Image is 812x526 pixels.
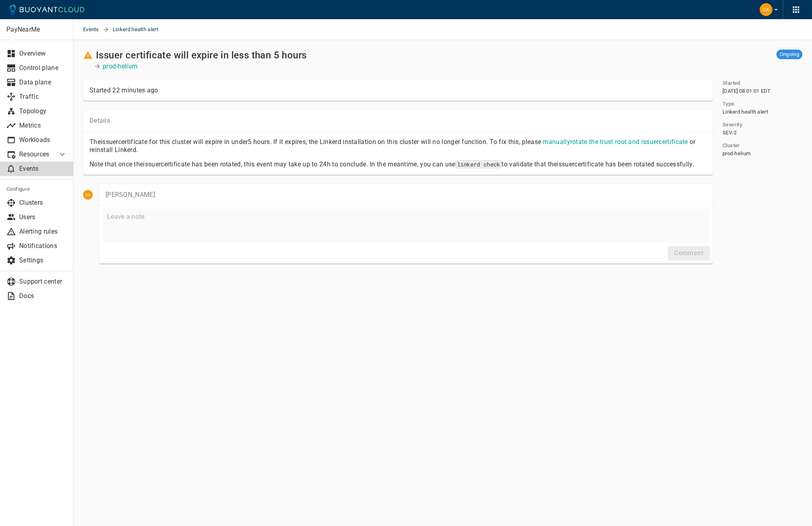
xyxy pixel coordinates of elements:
h5: Started [722,80,740,86]
p: Support center [19,278,67,286]
p: Overview [19,50,67,58]
span: prod-helium [722,150,750,157]
code: linkerd check [456,160,502,168]
p: Clusters [19,199,67,207]
span: SEV-2 [722,130,737,136]
h2: Issuer certificate will expire in less than 5 hours [96,50,306,61]
a: manuallyrotate the trust root and issuercertificate [543,138,688,146]
p: Traffic [19,93,67,101]
p: The issuer certificate for this cluster will expire in under 5 hours . If it expires, the Linkerd... [90,138,707,154]
p: Docs [19,292,67,300]
img: Dann Bohn [760,3,772,16]
p: Resources [19,150,51,158]
p: PayNearMe [6,26,67,34]
p: Events [19,165,67,173]
img: daniel.bohn@paynearme.com [83,190,93,200]
p: Control plane [19,64,67,72]
p: Alerting rules [19,228,67,236]
span: Linkerd health alert [722,109,768,115]
p: Settings [19,256,67,264]
div: Started [90,86,158,94]
p: Metrics [19,122,67,130]
h5: Configure [6,186,67,192]
span: Ongoing [776,51,802,58]
span: Linkerd health alert [113,19,168,40]
p: Workloads [19,136,67,144]
p: Data plane [19,78,67,86]
a: Events [83,19,102,40]
h5: Cluster [722,142,740,149]
h5: Severity [722,122,742,128]
p: Details [90,117,707,125]
h5: Type [722,101,734,107]
p: Note that once the issuer certificate has been rotated, this event may take up to 24h to conclude... [90,160,707,168]
span: [DATE] 08:01:01 EDT [722,88,771,94]
p: Users [19,213,67,221]
a: prod-helium [103,62,137,70]
p: [PERSON_NAME] [105,191,707,199]
p: Notifications [19,242,67,250]
p: Topology [19,107,67,115]
relative-time: 22 minutes ago [112,86,158,94]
